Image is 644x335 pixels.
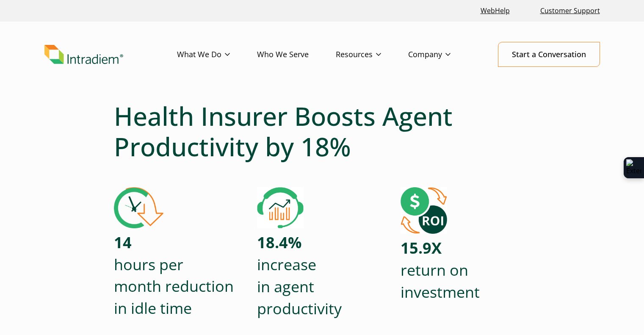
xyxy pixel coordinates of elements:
[257,232,301,253] strong: 18.4%
[177,42,257,67] a: What We Do
[114,101,531,162] h1: Health Insurer Boosts Agent Productivity by 18%
[401,237,480,303] p: return on investment
[44,45,123,64] img: Intradiem
[477,2,513,20] a: Link opens in a new window
[44,45,177,64] a: Link to homepage of Intradiem
[537,2,603,20] a: Customer Support
[498,42,600,67] a: Start a Conversation
[114,232,234,319] p: hours per month reduction in idle time
[408,42,478,67] a: Company
[626,159,641,176] img: Extension Icon
[336,42,408,67] a: Resources
[114,232,132,253] strong: 14
[257,232,342,319] p: increase in agent productivity
[401,238,442,258] strong: 15.9X
[257,42,336,67] a: Who We Serve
